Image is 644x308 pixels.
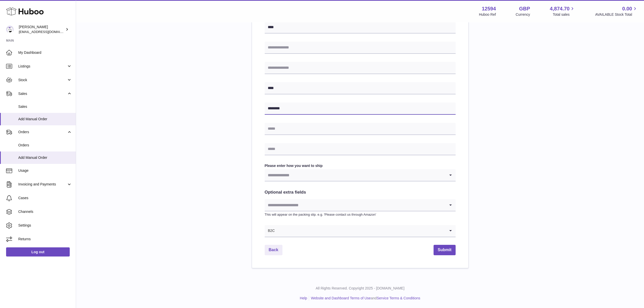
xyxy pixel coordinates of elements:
[309,296,420,301] li: and
[311,296,371,300] a: Website and Dashboard Terms of Use
[265,245,282,255] a: Back
[18,91,67,96] span: Sales
[377,296,420,300] a: Service Terms & Conditions
[622,5,632,12] span: 0.00
[6,26,14,33] img: internalAdmin-12594@internal.huboo.com
[18,143,72,148] span: Orders
[6,247,70,256] a: Log out
[18,104,72,109] span: Sales
[19,30,75,34] span: [EMAIL_ADDRESS][DOMAIN_NAME]
[18,168,72,173] span: Usage
[265,169,456,181] div: Search for option
[265,190,456,195] h2: Optional extra fields
[550,5,570,12] span: 4,874.70
[18,155,72,160] span: Add Manual Order
[265,212,456,217] p: This will appear on the packing slip. e.g. 'Please contact us through Amazon'
[80,286,640,291] p: All Rights Reserved. Copyright 2025 - [DOMAIN_NAME]
[265,169,445,181] input: Search for option
[482,5,496,12] strong: 12594
[18,50,72,55] span: My Dashboard
[479,12,496,17] div: Huboo Ref
[550,5,576,17] a: 4,874.70 Total sales
[300,296,307,300] a: Help
[18,78,67,82] span: Stock
[434,245,455,255] button: Submit
[265,163,456,168] label: Please enter how you want to ship
[275,225,445,237] input: Search for option
[595,5,638,17] a: 0.00 AVAILABLE Stock Total
[265,199,445,211] input: Search for option
[516,12,530,17] div: Currency
[18,182,67,187] span: Invoicing and Payments
[519,5,530,12] strong: GBP
[18,196,72,200] span: Cases
[18,209,72,214] span: Channels
[18,64,67,69] span: Listings
[18,237,72,242] span: Returns
[265,225,456,237] div: Search for option
[18,130,67,134] span: Orders
[19,25,64,34] div: [PERSON_NAME]
[553,12,575,17] span: Total sales
[265,225,275,237] span: B2C
[265,199,456,211] div: Search for option
[18,117,72,122] span: Add Manual Order
[18,223,72,228] span: Settings
[595,12,638,17] span: AVAILABLE Stock Total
